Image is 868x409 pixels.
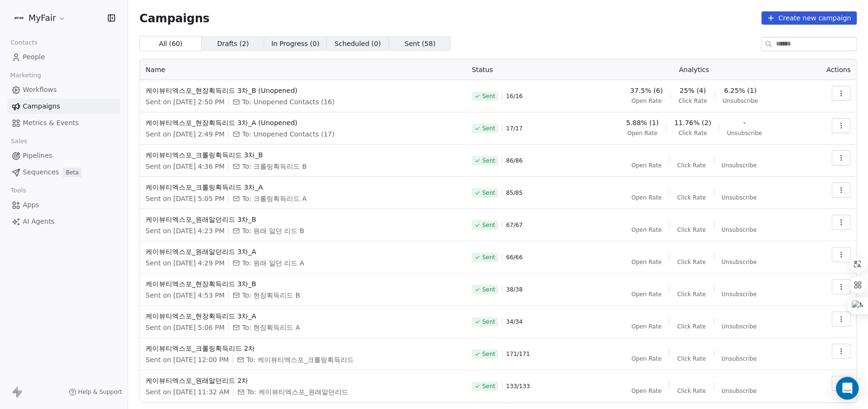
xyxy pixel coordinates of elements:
span: Sales [7,134,31,148]
span: Sent [482,157,495,164]
span: To: 현장획득리드 B [242,291,300,300]
span: Click Rate [678,97,707,105]
span: To: 케이뷰티엑스포_원래알던리드 [247,387,348,397]
span: 케이뷰티엑스포_현장획득리드 3차_A (Unopened) [146,118,460,127]
span: - [743,118,746,127]
span: Beta [63,168,82,177]
span: Unsubscribe [721,355,757,363]
span: Open Rate [631,323,662,330]
span: Unsubscribe [727,129,762,137]
span: Sent [482,221,495,229]
span: Marketing [6,68,45,82]
span: Sent on [DATE] 5:05 PM [146,194,224,203]
th: Analytics [584,59,803,80]
span: Click Rate [678,129,707,137]
a: Pipelines [8,148,120,164]
a: Campaigns [8,99,120,114]
span: Open Rate [631,355,662,363]
span: 133 / 133 [506,382,530,390]
span: 케이뷰티엑스포_크롤링획득리드 3차_B [146,150,460,160]
span: Unsubscribe [721,226,757,234]
span: Sent [482,254,495,261]
span: 34 / 34 [506,318,523,326]
a: People [8,49,120,65]
span: To: 크롤링획득리드 B [242,162,306,171]
span: Scheduled ( 0 ) [334,39,381,49]
a: Workflows [8,82,120,98]
span: Drafts ( 2 ) [217,39,249,49]
span: MyFair [28,12,56,24]
span: Sent on [DATE] 11:32 AM [146,387,229,397]
span: Sent [482,92,495,100]
span: 케이뷰티엑스포_원래알던리드 3차_A [146,247,460,256]
span: Click Rate [677,387,705,395]
span: 25% (4) [679,86,705,95]
div: Open Intercom Messenger [836,377,859,400]
span: To: 크롤링획득리드 A [242,194,306,203]
span: To: 원래 알던 리드 A [242,258,304,268]
span: Open Rate [631,162,662,169]
a: Help & Support [69,388,122,396]
span: Campaigns [139,11,210,25]
a: Apps [8,197,120,213]
span: Open Rate [631,387,662,395]
span: Sent [482,350,495,358]
span: Sent on [DATE] 4:29 PM [146,258,224,268]
span: Pipelines [23,151,52,161]
span: 17 / 17 [506,125,523,132]
span: People [23,52,45,62]
span: Sequences [23,167,59,177]
span: Help & Support [78,388,122,396]
th: Actions [803,59,856,80]
span: 67 / 67 [506,221,523,229]
span: Open Rate [631,97,662,105]
span: Sent [482,189,495,197]
span: Click Rate [677,226,705,234]
span: 85 / 85 [506,189,523,197]
span: Click Rate [677,162,705,169]
button: Create new campaign [761,11,857,25]
span: Sent on [DATE] 4:36 PM [146,162,224,171]
span: Apps [23,200,39,210]
span: In Progress ( 0 ) [271,39,320,49]
span: Click Rate [677,291,705,298]
span: To: Unopened Contacts (17) [242,129,334,139]
span: Open Rate [631,194,662,201]
span: 171 / 171 [506,350,530,358]
span: Click Rate [677,323,705,330]
span: Open Rate [631,226,662,234]
span: 케이뷰티엑스포_크롤링획득리드 3차_A [146,182,460,192]
span: Sent on [DATE] 5:06 PM [146,323,224,332]
span: Unsubscribe [722,97,757,105]
span: 케이뷰티엑스포_크롤링획득리드 2차 [146,344,460,353]
span: 11.76% (2) [674,118,711,127]
span: Unsubscribe [721,194,757,201]
span: 케이뷰티엑스포_원래알던리드 3차_B [146,215,460,224]
span: Sent on [DATE] 2:49 PM [146,129,224,139]
span: Open Rate [627,129,657,137]
span: 케이뷰티엑스포_현장획득리드 3차_B (Unopened) [146,86,460,95]
span: To: Unopened Contacts (16) [242,97,334,107]
span: 66 / 66 [506,254,523,261]
span: 케이뷰티엑스포_현장획득리드 3차_B [146,279,460,289]
span: Tools [7,183,30,198]
span: Sent on [DATE] 2:50 PM [146,97,224,107]
span: Contacts [6,36,42,50]
span: Click Rate [677,258,705,266]
span: 5.88% (1) [626,118,659,127]
span: 37.5% (6) [630,86,663,95]
span: AI Agents [23,217,55,227]
th: Name [140,59,466,80]
span: Sent on [DATE] 4:23 PM [146,226,224,236]
span: Click Rate [677,355,705,363]
span: 케이뷰티엑스포_원래알던리드 2차 [146,376,460,385]
span: Workflows [23,85,57,95]
span: Unsubscribe [721,387,757,395]
a: Metrics & Events [8,115,120,131]
span: Sent [482,382,495,390]
span: To: 케이뷰티엑스포_크롤링획득리드 [246,355,354,364]
span: 86 / 86 [506,157,523,164]
span: Sent on [DATE] 12:00 PM [146,355,229,364]
span: Unsubscribe [721,291,757,298]
a: SequencesBeta [8,164,120,180]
